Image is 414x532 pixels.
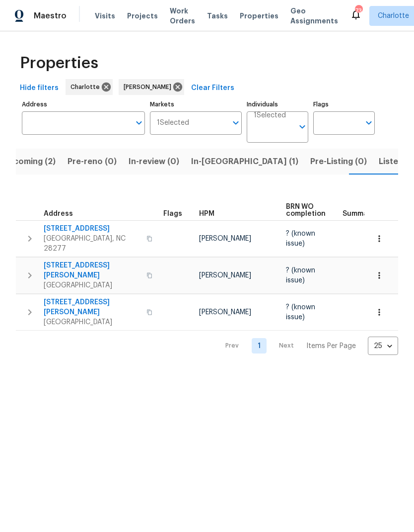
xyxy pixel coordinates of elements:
[216,337,398,355] nav: Pagination Navigation
[199,235,251,242] span: [PERSON_NAME]
[306,341,356,351] p: Items Per Page
[34,11,67,21] span: Maestro
[20,82,59,94] span: Hide filters
[66,79,113,95] div: Charlotte
[44,297,140,317] span: [STREET_ADDRESS][PERSON_NAME]
[95,11,115,21] span: Visits
[290,6,338,26] span: Geo Assignments
[22,101,145,107] label: Address
[343,210,375,217] span: Summary
[313,101,375,107] label: Flags
[170,6,195,26] span: Work Orders
[252,338,267,354] a: Goto page 1
[286,304,315,321] span: ? (known issue)
[199,210,214,217] span: HPM
[119,79,184,95] div: [PERSON_NAME]
[187,79,238,97] button: Clear Filters
[199,309,251,316] span: [PERSON_NAME]
[44,280,140,290] span: [GEOGRAPHIC_DATA]
[124,82,175,92] span: [PERSON_NAME]
[199,272,251,279] span: [PERSON_NAME]
[129,155,179,169] span: In-review (0)
[240,11,278,21] span: Properties
[229,116,243,130] button: Open
[20,58,98,68] span: Properties
[362,116,376,130] button: Open
[207,12,228,19] span: Tasks
[355,6,362,16] div: 73
[44,261,140,280] span: [STREET_ADDRESS][PERSON_NAME]
[44,317,140,327] span: [GEOGRAPHIC_DATA]
[44,210,73,217] span: Address
[286,267,315,284] span: ? (known issue)
[150,101,242,107] label: Markets
[295,120,309,134] button: Open
[254,111,286,120] span: 1 Selected
[44,234,140,254] span: [GEOGRAPHIC_DATA], NC 28277
[44,224,140,234] span: [STREET_ADDRESS]
[16,79,63,97] button: Hide filters
[163,210,182,217] span: Flags
[157,119,189,127] span: 1 Selected
[378,11,409,21] span: Charlotte
[310,155,367,169] span: Pre-Listing (0)
[2,155,56,169] span: Upcoming (2)
[247,101,308,107] label: Individuals
[191,155,298,169] span: In-[GEOGRAPHIC_DATA] (1)
[286,203,326,217] span: BRN WO completion
[368,333,398,359] div: 25
[70,82,104,92] span: Charlotte
[132,116,146,130] button: Open
[286,230,315,247] span: ? (known issue)
[191,82,234,94] span: Clear Filters
[127,11,158,21] span: Projects
[68,155,117,169] span: Pre-reno (0)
